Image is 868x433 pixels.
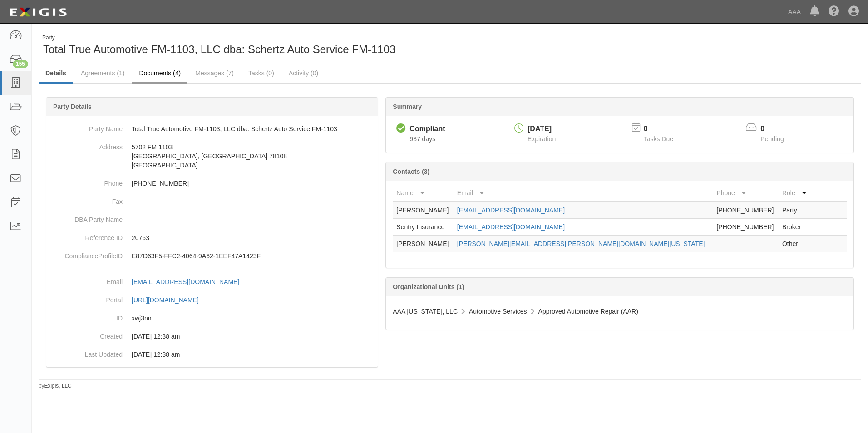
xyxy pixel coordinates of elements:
[44,383,72,389] a: Exigis, LLC
[50,273,123,286] dt: Email
[132,233,374,242] p: 20763
[713,185,779,202] th: Phone
[457,207,565,214] a: [EMAIL_ADDRESS][DOMAIN_NAME]
[50,229,123,242] dt: Reference ID
[393,202,453,219] td: [PERSON_NAME]
[644,124,685,134] p: 0
[829,6,839,17] i: Help Center - Complianz
[50,309,123,323] dt: ID
[760,124,795,134] p: 0
[713,219,779,236] td: [PHONE_NUMBER]
[50,291,123,305] dt: Portal
[50,327,123,341] dt: Created
[50,345,374,364] dd: 03/10/2023 12:38 am
[393,103,422,110] b: Summary
[132,278,249,285] a: [EMAIL_ADDRESS][DOMAIN_NAME]
[50,192,123,206] dt: Fax
[50,309,374,327] dd: xwj3nn
[409,135,435,143] span: Since 03/10/2023
[43,43,395,55] span: Total True Automotive FM-1103, LLC dba: Schertz Auto Service FM-1103
[39,382,72,390] small: by
[713,202,779,219] td: [PHONE_NUMBER]
[282,64,325,82] a: Activity (0)
[132,296,209,304] a: [URL][DOMAIN_NAME]
[242,64,281,82] a: Tasks (0)
[50,345,123,359] dt: Last Updated
[457,240,705,247] a: [PERSON_NAME][EMAIL_ADDRESS][PERSON_NAME][DOMAIN_NAME][US_STATE]
[132,251,374,261] p: E87D63F5-FFC2-4064-9A62-1EEF47A1423F
[469,308,527,315] span: Automotive Services
[50,327,374,345] dd: 03/10/2023 12:38 am
[393,219,453,236] td: Sentry Insurance
[393,185,453,202] th: Name
[454,185,713,202] th: Email
[393,168,429,175] b: Contacts (3)
[779,202,810,219] td: Party
[393,236,453,252] td: [PERSON_NAME]
[13,60,28,68] div: 155
[132,277,239,286] div: [EMAIL_ADDRESS][DOMAIN_NAME]
[74,64,131,82] a: Agreements (1)
[39,64,73,84] a: Details
[50,120,123,133] dt: Party Name
[779,185,810,202] th: Role
[7,4,69,20] img: logo-5460c22ac91f19d4615b14bd174203de0afe785f0fc80cf4dbbc73dc1793850b.png
[393,283,464,290] b: Organizational Units (1)
[538,308,638,315] span: Approved Automotive Repair (AAR)
[50,138,123,152] dt: Address
[393,308,458,315] span: AAA [US_STATE], LLC
[396,124,406,133] i: Compliant
[50,174,374,192] dd: [PHONE_NUMBER]
[50,174,123,188] dt: Phone
[644,135,673,143] span: Tasks Due
[528,124,556,134] div: [DATE]
[50,138,374,174] dd: 5702 FM 1103 [GEOGRAPHIC_DATA], [GEOGRAPHIC_DATA] 78108 [GEOGRAPHIC_DATA]
[50,211,123,224] dt: DBA Party Name
[50,120,374,138] dd: Total True Automotive FM-1103, LLC dba: Schertz Auto Service FM-1103
[760,135,784,143] span: Pending
[457,223,565,231] a: [EMAIL_ADDRESS][DOMAIN_NAME]
[779,219,810,236] td: Broker
[39,34,443,57] div: Total True Automotive FM-1103, LLC dba: Schertz Auto Service FM-1103
[132,64,187,84] a: Documents (4)
[42,34,395,42] div: Party
[188,64,241,82] a: Messages (7)
[784,3,805,21] a: AAA
[53,103,92,110] b: Party Details
[779,236,810,252] td: Other
[528,135,556,143] span: Expiration
[50,247,123,261] dt: ComplianceProfileID
[409,124,445,134] div: Compliant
